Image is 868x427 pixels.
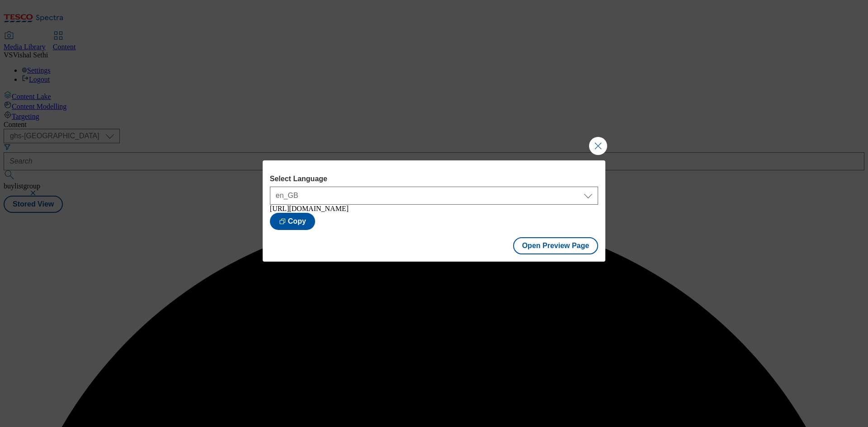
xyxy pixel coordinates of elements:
[270,175,598,183] label: Select Language
[589,137,607,155] button: Close Modal
[270,205,598,213] div: [URL][DOMAIN_NAME]
[513,237,599,254] button: Open Preview Page
[270,213,315,230] button: Copy
[263,160,605,262] div: Modal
